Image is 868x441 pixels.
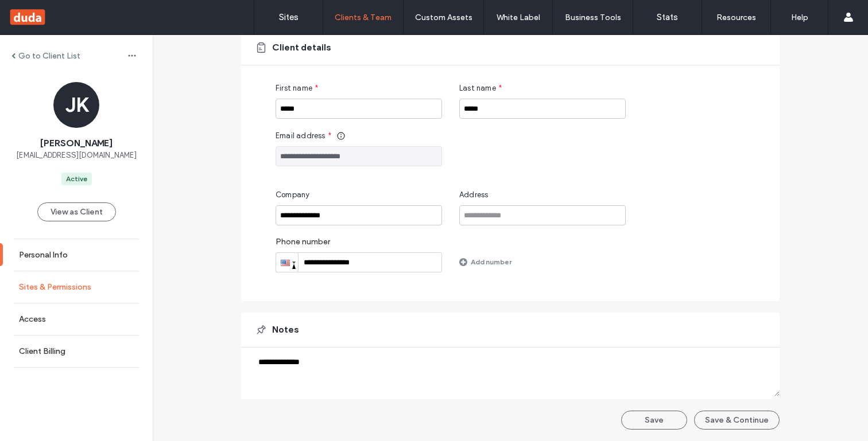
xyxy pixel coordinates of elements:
span: [PERSON_NAME] [40,137,113,150]
label: Stats [657,12,678,22]
input: First name [276,99,442,119]
div: Active [66,174,87,184]
label: Help [791,13,808,22]
label: Personal Info [19,250,68,260]
label: Custom Assets [415,13,472,22]
label: Sites [279,12,299,22]
span: Notes [272,323,299,336]
label: Phone number [276,237,442,252]
span: [EMAIL_ADDRESS][DOMAIN_NAME] [16,150,137,161]
label: Add number [471,252,511,272]
span: Address [459,189,488,201]
input: Last name [459,99,626,119]
span: Company [276,189,309,201]
input: Company [276,205,442,225]
label: Sites & Permissions [19,282,91,292]
input: Email address [276,146,442,166]
div: JK [53,82,99,128]
button: Save & Continue [694,411,780,430]
label: Resources [716,13,756,22]
span: Last name [459,83,496,94]
button: View as Client [37,202,116,221]
label: Client Billing [19,346,65,356]
label: White Label [497,13,540,22]
label: Clients & Team [335,13,392,22]
label: Go to Client List [18,51,80,61]
label: Business Tools [565,13,621,22]
label: Access [19,314,46,324]
span: First name [276,83,312,94]
div: United States: + 1 [276,253,298,272]
span: Client details [272,41,331,54]
input: Address [459,205,626,225]
button: Save [621,411,687,430]
span: Help [26,8,50,18]
span: Email address [276,130,325,142]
